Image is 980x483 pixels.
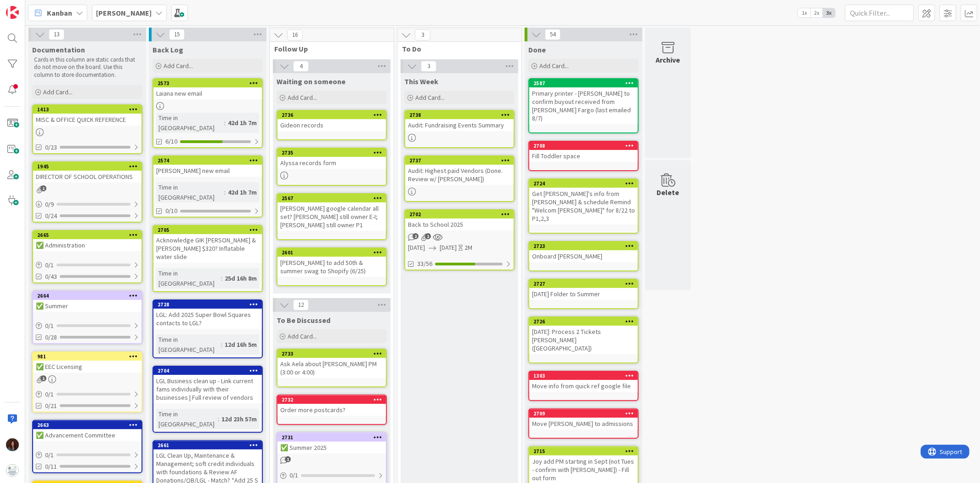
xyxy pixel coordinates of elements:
span: Add Card... [288,332,317,340]
span: 1x [798,8,810,17]
div: 2738Audit: Fundraising Events Summary [405,111,514,131]
div: 2723 [533,243,638,249]
div: 1413 [33,105,142,114]
div: 0/1 [33,259,142,271]
div: 2665✅ Administration [33,231,142,251]
a: 1413MISC & OFFICE QUICK REFERENCE0/23 [32,104,142,154]
div: 2733Ask Aela about [PERSON_NAME] PM (3:00 or 4:00) [278,350,386,378]
div: [PERSON_NAME] new email [153,165,262,177]
div: ✅ Summer [33,300,142,312]
div: 2738 [405,111,514,119]
div: Time in [GEOGRAPHIC_DATA] [156,182,224,202]
span: 3 [415,29,431,40]
img: Visit kanbanzone.com [6,6,19,19]
a: 2587Primary printer - [PERSON_NAME] to confirm buyout received from [PERSON_NAME] Fargo (last ema... [528,78,639,133]
div: Gideon records [278,119,386,131]
div: 2731 [282,434,386,441]
div: 0/1 [278,470,386,481]
div: 2567[PERSON_NAME] google calendar all set? [PERSON_NAME] still owner E-I; [PERSON_NAME] still own... [278,194,386,231]
div: 2704LGL Business clean up - Link current fams individually with their businesses | Full review of... [153,367,262,403]
div: 2664✅ Summer [33,292,142,312]
div: Audit: Fundraising Events Summary [405,119,514,131]
a: 1303Move info from quick ref google file [528,371,639,401]
div: 2732Order more postcards? [278,396,386,416]
div: 0/1 [33,320,142,332]
div: 2663 [33,421,142,429]
div: 981✅ EEC Licensing [33,352,142,373]
a: 2567[PERSON_NAME] google calendar all set? [PERSON_NAME] still owner E-I; [PERSON_NAME] still own... [277,193,387,240]
div: 2737Audit: Highest paid Vendors (Done. Review w/ [PERSON_NAME]) [405,156,514,185]
div: Primary printer - [PERSON_NAME] to confirm buyout received from [PERSON_NAME] Fargo (last emailed... [529,87,638,124]
div: Archive [656,54,680,65]
div: ✅ Advancement Committee [33,429,142,441]
div: ✅ EEC Licensing [33,361,142,373]
span: : [221,273,222,283]
div: [DATE] Folder to Summer [529,288,638,300]
div: Onboard [PERSON_NAME] [529,250,638,262]
a: 2737Audit: Highest paid Vendors (Done. Review w/ [PERSON_NAME]) [404,155,515,202]
div: 2574 [153,156,262,165]
span: 2x [810,8,823,17]
span: Add Card... [288,93,317,102]
div: 2728 [158,301,262,308]
div: 2587Primary printer - [PERSON_NAME] to confirm buyout received from [PERSON_NAME] Fargo (last ema... [529,79,638,124]
a: 2736Gideon records [277,110,387,140]
b: [PERSON_NAME] [96,8,152,17]
div: 1945 [37,163,142,170]
div: 2705Acknowledge GIK [PERSON_NAME] & [PERSON_NAME] $320? Inflatable water slide [153,226,262,263]
div: 2732 [282,397,386,403]
div: 12d 16h 5m [222,339,259,350]
div: 42d 1h 7m [226,187,259,197]
div: 2736Gideon records [278,111,386,131]
div: ✅ Summer 2025 [278,442,386,454]
div: MISC & OFFICE QUICK REFERENCE [33,114,142,126]
a: 2735Alyssa records form [277,148,387,186]
div: 2661 [158,442,262,448]
div: Alyssa records form [278,157,386,169]
span: [DATE] [440,243,457,253]
a: 2574[PERSON_NAME] new emailTime in [GEOGRAPHIC_DATA]:42d 1h 7m0/10 [153,155,263,218]
div: 2723 [529,242,638,250]
div: 2724Get [PERSON_NAME]'s info from [PERSON_NAME] & schedule Remind "Welcom [PERSON_NAME]" for 8/22... [529,179,638,224]
span: 0 / 1 [289,471,298,480]
div: 2574 [158,157,262,164]
span: : [221,339,222,350]
a: 2724Get [PERSON_NAME]'s info from [PERSON_NAME] & schedule Remind "Welcom [PERSON_NAME]" for 8/22... [528,178,639,234]
div: 2601 [282,249,386,256]
div: 2735Alyssa records form [278,149,386,169]
div: 12d 23h 57m [219,414,259,424]
a: 1945DIRECTOR OF SCHOOL OPERATIONS0/90/24 [32,161,142,223]
a: 2733Ask Aela about [PERSON_NAME] PM (3:00 or 4:00) [277,349,387,387]
div: 2732 [278,396,386,404]
a: 2601[PERSON_NAME] to add 50th & summer swag to Shopify (6/25) [277,247,387,286]
span: 12 [293,299,309,310]
span: 15 [169,29,185,40]
a: 2708Fill Toddler space [528,141,639,171]
div: 2727 [529,280,638,288]
a: 2726[DATE]: Process 2 Tickets [PERSON_NAME] ([GEOGRAPHIC_DATA]) [528,316,639,363]
div: 1945 [33,162,142,171]
span: 1 [285,456,291,462]
div: 2704 [158,368,262,374]
a: 2728LGL: Add 2025 Super Bowl Squares contacts to LGL?Time in [GEOGRAPHIC_DATA]:12d 16h 5m [153,299,263,358]
span: Done [528,45,546,54]
div: LGL: Add 2025 Super Bowl Squares contacts to LGL? [153,309,262,329]
div: 981 [37,353,142,360]
span: Documentation [32,45,85,54]
span: : [224,118,226,128]
div: 2728 [153,300,262,309]
a: 2727[DATE] Folder to Summer [528,279,639,309]
div: 1303 [529,372,638,380]
span: To Be Discussed [277,316,330,325]
div: Time in [GEOGRAPHIC_DATA] [156,334,221,355]
span: 0/24 [45,211,57,221]
div: 2709Move [PERSON_NAME] to admissions [529,409,638,430]
div: 2601 [278,248,386,257]
div: 2735 [282,149,386,156]
div: Laiana new email [153,87,262,99]
div: 2704 [153,367,262,375]
div: 2737 [409,157,514,164]
div: Ask Aela about [PERSON_NAME] PM (3:00 or 4:00) [278,358,386,378]
div: 2735 [278,149,386,157]
div: Time in [GEOGRAPHIC_DATA] [156,409,218,429]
